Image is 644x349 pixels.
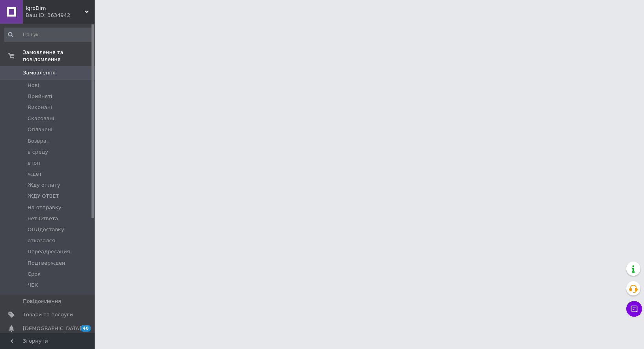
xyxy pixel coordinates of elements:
button: Чат з покупцем [626,301,642,317]
span: нет Ответа [28,215,58,222]
span: Срок [28,271,41,278]
span: Повідомлення [23,298,61,305]
span: Скасовані [28,115,54,122]
span: Замовлення [23,69,56,76]
span: в среду [28,149,48,156]
span: 40 [81,325,91,332]
span: ЧЕК [28,282,38,289]
span: ЖДУ ОТВЕТ [28,193,59,200]
span: Возврат [28,137,49,145]
div: Ваш ID: 3634942 [26,12,95,19]
span: На отправку [28,204,61,211]
span: втоп [28,160,40,167]
span: [DEMOGRAPHIC_DATA] [23,325,81,332]
span: Товари та послуги [23,311,73,318]
span: Нові [28,82,39,89]
input: Пошук [4,28,93,42]
span: ждет [28,171,42,178]
span: Подтвержден [28,260,65,267]
span: Жду оплату [28,182,60,189]
span: ОПЛдоставку [28,226,64,233]
span: Замовлення та повідомлення [23,49,95,63]
span: Виконані [28,104,52,111]
span: Оплачені [28,126,52,133]
span: IgroDim [26,5,85,12]
span: Прийняті [28,93,52,100]
span: Переадресация [28,248,70,255]
span: отказался [28,237,55,244]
